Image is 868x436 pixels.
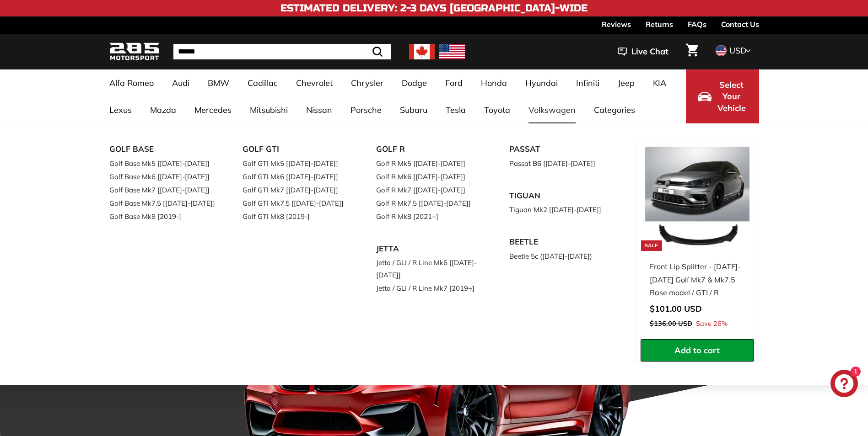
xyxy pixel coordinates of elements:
a: Golf Base Mk8 [2019-] [109,210,217,223]
a: Golf GTI Mk7.5 [[DATE]-[DATE]] [243,197,350,210]
a: Alfa Romeo [100,69,163,96]
a: Sale Front Lip Splitter - [DATE]-[DATE] Golf Mk7 & Mk7.5 Base model / GTI / R Save 26% [641,142,754,339]
a: Passat B6 [[DATE]-[DATE]] [509,157,617,170]
a: Mercedes [185,96,241,123]
a: BEETLE [509,234,617,250]
a: BMW [199,69,238,96]
a: Dodge [393,69,436,96]
a: Golf GTI Mk6 [[DATE]-[DATE]] [243,170,350,183]
a: TIGUAN [509,188,617,203]
span: $136.00 USD [650,319,692,328]
a: Cadillac [238,69,287,96]
button: Add to cart [641,339,754,362]
a: FAQs [688,16,706,32]
button: Select Your Vehicle [686,69,759,123]
a: Beetle 5c ([DATE]-[DATE]) [509,250,617,263]
a: Tesla [437,96,475,123]
a: Toyota [475,96,519,123]
a: Golf R Mk5 [[DATE]-[DATE]] [376,157,484,170]
a: PASSAT [509,142,617,157]
span: Select Your Vehicle [716,79,747,114]
a: Subaru [391,96,437,123]
a: Chevrolet [287,69,342,96]
a: KIA [644,69,675,96]
a: Lexus [100,96,141,123]
a: Golf Base Mk7 [[DATE]-[DATE]] [109,183,217,197]
h4: Estimated Delivery: 2-3 Days [GEOGRAPHIC_DATA]-Wide [280,3,588,14]
span: USD [729,45,746,56]
a: Jetta / GLI / R Line Mk7 [2019+] [376,282,484,295]
a: GOLF GTI [243,142,350,157]
span: Save 26% [696,318,728,330]
a: Golf Base Mk7.5 [[DATE]-[DATE]] [109,197,217,210]
a: Golf Base Mk6 [[DATE]-[DATE]] [109,170,217,183]
div: Front Lip Splitter - [DATE]-[DATE] Golf Mk7 & Mk7.5 Base model / GTI / R [650,260,745,299]
a: Golf R Mk7 [[DATE]-[DATE]] [376,183,484,197]
a: Honda [472,69,516,96]
a: Ford [436,69,472,96]
a: Porsche [341,96,391,123]
a: Golf GTI Mk8 [2019-] [243,210,350,223]
a: Jetta / GLI / R Line Mk6 [[DATE]-[DATE]] [376,256,484,282]
a: Nissan [297,96,341,123]
a: Golf R Mk7.5 [[DATE]-[DATE]] [376,197,484,210]
a: Golf R Mk6 [[DATE]-[DATE]] [376,170,484,183]
a: JETTA [376,241,484,256]
inbox-online-store-chat: Shopify online store chat [828,370,861,399]
a: Categories [585,96,644,123]
img: Logo_285_Motorsport_areodynamics_components [109,41,160,63]
a: Golf Base Mk5 [[DATE]-[DATE]] [109,157,217,170]
a: Returns [646,16,673,32]
span: $101.00 USD [650,303,702,314]
a: GOLF BASE [109,142,217,157]
a: Mitsubishi [241,96,297,123]
a: Mazda [141,96,185,123]
input: Search [173,44,391,59]
a: Contact Us [721,16,759,32]
a: Jeep [609,69,644,96]
span: Add to cart [674,345,720,356]
div: Sale [641,240,662,251]
span: Live Chat [631,46,669,58]
a: Audi [163,69,199,96]
a: GOLF R [376,142,484,157]
a: Hyundai [516,69,567,96]
a: Tiguan Mk2 [[DATE]-[DATE]] [509,203,617,216]
a: Golf R Mk8 [2021+] [376,210,484,223]
a: Golf GTI Mk7 [[DATE]-[DATE]] [243,183,350,197]
a: Cart [680,36,704,67]
button: Live Chat [606,40,680,63]
a: Chrysler [342,69,393,96]
a: Infiniti [567,69,609,96]
a: Reviews [602,16,631,32]
a: Golf GTI Mk5 [[DATE]-[DATE]] [243,157,350,170]
a: Volkswagen [519,96,585,123]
